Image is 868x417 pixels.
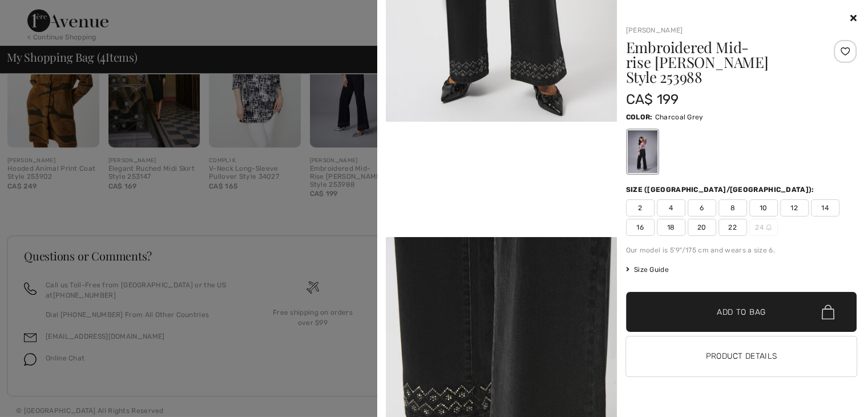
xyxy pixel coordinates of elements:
[626,292,857,332] button: Add to Bag
[766,224,772,230] img: ring-m.svg
[811,199,839,216] span: 14
[626,219,655,236] span: 16
[626,40,818,85] h1: Embroidered Mid-rise [PERSON_NAME] Style 253988
[655,113,704,121] span: Charcoal Grey
[626,113,653,121] span: Color:
[26,8,49,18] span: Help
[780,199,809,216] span: 12
[688,199,716,216] span: 6
[718,219,747,236] span: 22
[718,199,747,216] span: 8
[657,219,685,236] span: 18
[717,306,766,318] span: Add to Bag
[688,219,716,236] span: 20
[626,336,857,376] button: Product Details
[626,26,683,34] a: [PERSON_NAME]
[626,264,669,275] span: Size Guide
[749,219,778,236] span: 24
[626,185,817,195] div: Size ([GEOGRAPHIC_DATA]/[GEOGRAPHIC_DATA]):
[386,122,617,237] video: Your browser does not support the video tag.
[626,245,857,255] div: Our model is 5'9"/175 cm and wears a size 6.
[749,199,778,216] span: 10
[822,304,834,319] img: Bag.svg
[627,130,657,173] div: Charcoal Grey
[626,91,679,107] span: CA$ 199
[626,199,655,216] span: 2
[657,199,685,216] span: 4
